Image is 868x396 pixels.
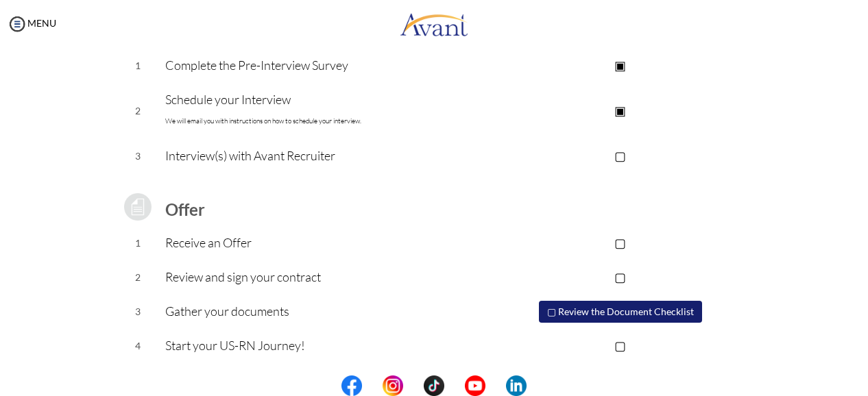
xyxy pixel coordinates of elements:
[110,295,166,329] td: 3
[483,267,758,286] p: ▢
[165,146,483,165] p: Interview(s) with Avant Recruiter
[341,375,362,396] img: fb.png
[165,116,361,125] font: We will email you with instructions on how to schedule your interview.
[165,267,483,286] p: Review and sign your contract
[165,55,483,75] p: Complete the Pre-Interview Survey
[165,233,483,252] p: Receive an Offer
[400,3,468,45] img: logo.png
[403,375,424,396] img: blank.png
[165,336,483,355] p: Start your US-RN Journey!
[7,17,56,29] a: MENU
[165,199,205,219] b: Offer
[506,375,527,396] img: li.png
[383,375,403,396] img: in.png
[110,83,166,139] td: 2
[165,90,483,131] p: Schedule your Interview
[465,375,485,396] img: yt.png
[483,146,758,165] p: ▢
[110,49,166,83] td: 1
[7,14,27,34] img: icon-menu.png
[165,301,483,321] p: Gather your documents
[483,336,758,355] p: ▢
[110,260,166,295] td: 2
[539,301,702,323] button: ▢ Review the Document Checklist
[483,101,758,120] p: ▣
[121,190,155,224] img: icon-test-grey.png
[424,375,444,396] img: tt.png
[444,375,465,396] img: blank.png
[110,139,166,173] td: 3
[483,55,758,75] p: ▣
[110,329,166,363] td: 4
[483,233,758,252] p: ▢
[110,226,166,260] td: 1
[485,375,506,396] img: blank.png
[362,375,383,396] img: blank.png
